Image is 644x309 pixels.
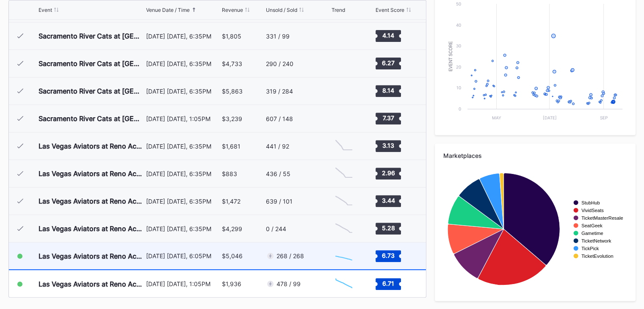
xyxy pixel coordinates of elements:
[146,60,220,67] div: [DATE] [DATE], 6:35PM
[331,108,357,129] svg: Chart title
[39,169,144,178] div: Las Vegas Aviators at Reno Aces
[331,135,357,157] svg: Chart title
[331,25,357,47] svg: Chart title
[39,7,52,13] div: Event
[448,41,453,72] text: Event Score
[222,88,243,95] div: $5,863
[331,218,357,239] svg: Chart title
[146,115,220,122] div: [DATE] [DATE], 1:05PM
[146,88,220,95] div: [DATE] [DATE], 6:35PM
[456,85,461,90] text: 10
[266,60,293,67] div: 290 / 240
[39,252,144,260] div: Las Vegas Aviators at Reno Aces
[146,33,220,40] div: [DATE] [DATE], 6:35PM
[381,224,395,232] text: 5.28
[456,43,461,48] text: 30
[222,170,237,177] div: $883
[382,279,394,287] text: 6.71
[39,32,144,40] div: Sacramento River Cats at [GEOGRAPHIC_DATA] Aces
[443,152,627,159] div: Marketplaces
[39,114,144,123] div: Sacramento River Cats at [GEOGRAPHIC_DATA] Aces
[581,200,600,205] text: StubHub
[456,64,461,69] text: 20
[456,22,461,28] text: 40
[39,59,144,68] div: Sacramento River Cats at [GEOGRAPHIC_DATA] Aces
[266,33,290,40] div: 331 / 99
[266,143,289,150] div: 441 / 92
[581,215,623,221] text: TicketMasterResale
[382,251,395,259] text: 6.73
[381,197,395,204] text: 3.44
[331,273,357,295] svg: Chart title
[266,115,293,122] div: 607 / 148
[146,252,220,259] div: [DATE] [DATE], 6:05PM
[581,246,599,251] text: TickPick
[266,88,293,95] div: 319 / 284
[382,87,394,94] text: 8.14
[222,252,243,259] div: $5,046
[266,225,286,232] div: 0 / 244
[266,198,293,205] div: 639 / 101
[492,115,502,120] text: May
[581,208,604,213] text: VividSeats
[331,80,357,102] svg: Chart title
[266,170,290,177] div: 436 / 55
[266,7,297,13] div: Unsold / Sold
[222,60,242,67] div: $4,733
[382,142,394,149] text: 3.13
[331,246,357,267] svg: Chart title
[581,238,611,243] text: TicketNetwork
[39,87,144,95] div: Sacramento River Cats at [GEOGRAPHIC_DATA] Aces
[459,106,461,111] text: 0
[222,198,240,205] div: $1,472
[382,114,394,121] text: 7.37
[222,33,241,40] div: $1,805
[543,115,557,120] text: [DATE]
[146,143,220,150] div: [DATE] [DATE], 6:35PM
[222,225,242,232] div: $4,299
[39,142,144,150] div: Las Vegas Aviators at Reno Aces
[222,143,240,150] div: $1,681
[581,223,603,228] text: SeatGeek
[222,7,243,13] div: Revenue
[146,198,220,205] div: [DATE] [DATE], 6:35PM
[600,115,608,120] text: Sep
[331,190,357,212] svg: Chart title
[276,280,301,287] div: 478 / 99
[39,197,144,205] div: Las Vegas Aviators at Reno Aces
[39,280,144,288] div: Las Vegas Aviators at Reno Aces
[39,224,144,233] div: Las Vegas Aviators at Reno Aces
[382,32,394,39] text: 4.14
[146,280,220,287] div: [DATE] [DATE], 1:05PM
[382,59,395,66] text: 6.27
[381,169,395,177] text: 2.96
[331,53,357,74] svg: Chart title
[443,166,627,292] svg: Chart title
[222,115,242,122] div: $3,239
[456,1,461,6] text: 50
[146,170,220,177] div: [DATE] [DATE], 6:35PM
[146,225,220,232] div: [DATE] [DATE], 6:35PM
[146,7,190,13] div: Venue Date / Time
[331,163,357,184] svg: Chart title
[581,254,613,259] text: TicketEvolution
[331,7,345,13] div: Trend
[222,280,241,287] div: $1,936
[276,252,304,259] div: 268 / 268
[581,231,603,236] text: Gametime
[376,7,404,13] div: Event Score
